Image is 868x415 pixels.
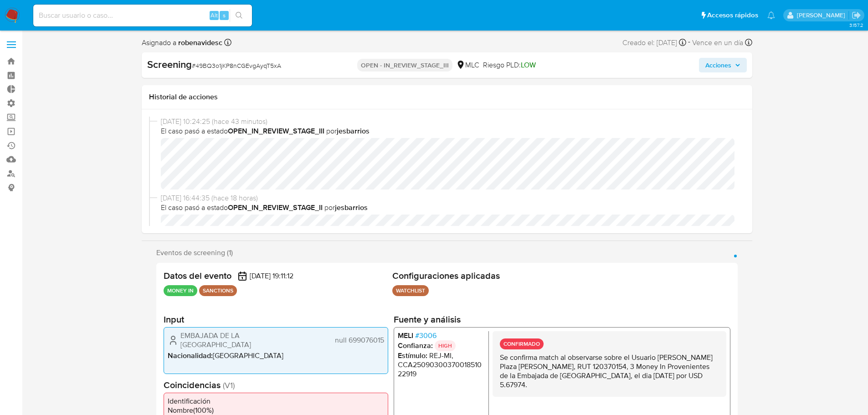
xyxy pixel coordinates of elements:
[692,38,743,48] span: Vence en un día
[852,10,861,20] a: Salir
[707,10,758,20] span: Accesos rápidos
[688,36,690,49] span: -
[223,11,226,20] span: s
[161,117,741,127] span: [DATE] 10:24:25 (hace 43 minutos)
[228,126,324,136] b: OPEN_IN_REVIEW_STAGE_III
[142,38,222,48] span: Asignado a
[161,203,741,213] span: El caso pasó a estado por
[335,202,368,213] b: jesbarrios
[483,60,536,70] span: Riesgo PLD:
[33,10,252,21] input: Buscar usuario o caso...
[797,11,848,20] p: nicolas.tyrkiel@mercadolibre.com
[228,202,323,213] b: OPEN_IN_REVIEW_STAGE_II
[456,60,479,70] div: MLC
[337,126,370,136] b: jesbarrios
[161,126,741,136] span: El caso pasó a estado por
[705,58,731,72] span: Acciones
[211,11,218,20] span: Alt
[230,9,248,22] button: search-icon
[176,37,222,48] b: robenavidesc
[161,193,741,203] span: [DATE] 16:44:35 (hace 18 horas)
[767,11,775,19] a: Notificaciones
[147,57,192,72] b: Screening
[622,36,686,49] div: Creado el: [DATE]
[192,61,281,70] span: # 49BQ3o1jKP8nCGEvgAyqT5xA
[357,59,452,72] p: OPEN - IN_REVIEW_STAGE_III
[149,92,745,102] h1: Historial de acciones
[521,60,536,70] span: LOW
[699,58,747,72] button: Acciones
